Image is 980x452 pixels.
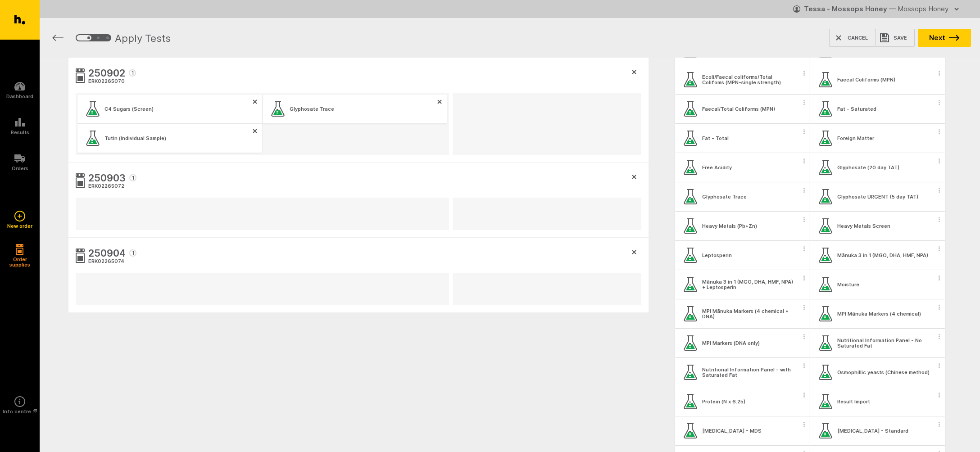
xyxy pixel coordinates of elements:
div: Moisture [837,282,859,287]
div: [MEDICAL_DATA] - MDS [702,428,762,434]
div: Nutritional Information Panel - No Saturated Fat [837,338,930,348]
div: Nutritional Information Panel - No Saturated Fat [810,329,945,357]
div: Protein (N x 6.25) [675,387,810,416]
button: Save [875,29,915,47]
span: 1 [129,69,136,77]
h5: Results [11,130,29,135]
div: C4 Sugars (Screen) [104,106,154,112]
div: MPI Markers (DNA only) [702,340,760,346]
span: 1 [129,249,136,257]
div: Result Import [837,399,870,404]
div: Nutritional Information Panel - with Saturated Fat [702,367,795,378]
div: Heavy Metals Screen [837,223,890,229]
div: Faecal Coliforms (MPN) [837,77,895,82]
button: Tessa - Mossops Honey — Mossops Honey [793,2,962,16]
div: Tutin (Individual Sample) [104,136,166,141]
button: Next [918,29,971,47]
div: Osmophillic yeasts (Chinese method) [837,370,930,375]
div: Free Acidity [675,153,810,182]
div: ERK02265072 [88,182,136,190]
div: Faecal/Total Coliforms (MPN) [702,106,775,112]
div: Protein (N x 6.25) [702,399,745,404]
div: Mānuka 3 in 1 (MGO, DHA, HMF, NPA) [810,241,945,270]
div: MPI Mānuka Markers (4 chemical + DNA) [702,308,795,319]
div: Nutritional Information Panel - with Saturated Fat [675,358,810,387]
div: Faecal/Total Coliforms (MPN) [675,95,810,123]
span: 250902 [88,66,125,82]
div: Fat - Saturated [810,95,945,123]
span: 1 [129,174,136,181]
div: Heavy Metals Screen [810,212,945,240]
h5: New order [7,223,32,229]
div: [MEDICAL_DATA] - Standard [837,428,908,434]
div: Glyphosate Trace [702,194,747,199]
div: [MEDICAL_DATA] - MDS [675,416,810,445]
div: [MEDICAL_DATA] - Standard [810,416,945,445]
div: Foreign Matter [810,124,945,153]
span: — Mossops Honey [889,5,948,13]
div: ERK02265074 [88,258,136,266]
h5: Info centre [3,409,37,414]
div: Free Acidity [702,165,732,170]
div: Faecal Coliforms (MPN) [810,65,945,94]
div: MPI Mānuka Markers (4 chemical + DNA) [675,299,810,328]
strong: Tessa - Mossops Honey [804,5,887,13]
div: Glyphosate URGENT (5 day TAT) [837,194,918,199]
span: 250904 [88,246,126,262]
div: Mānuka 3 in 1 (MGO, DHA, HMF, NPA) [837,253,928,258]
div: MPI Mānuka Markers (4 chemical) [810,299,945,328]
div: Result Import [810,387,945,416]
div: Glyphosate URGENT (5 day TAT) [810,182,945,211]
div: Fat - Total [702,136,729,141]
button: Cancel [829,29,876,47]
div: Glyphosate (20 day TAT) [810,153,945,182]
div: Glyphosate Trace [290,106,334,112]
div: ERK02265070 [88,77,136,86]
div: Osmophillic yeasts (Chinese method) [810,358,945,387]
div: Mānuka 3 in 1 (MGO, DHA, HMF, NPA) + Leptosperin [702,279,795,290]
span: 250903 [88,171,126,187]
h1: Apply Tests [115,31,171,45]
h5: Dashboard [6,94,33,99]
div: Leptosperin [675,241,810,270]
div: Fat - Saturated [837,106,876,112]
div: Leptosperin [702,253,732,258]
div: Fat - Total [675,124,810,153]
div: Heavy Metals (Pb+Zn) [675,212,810,240]
div: Foreign Matter [837,136,874,141]
div: Moisture [810,270,945,299]
div: MPI Mānuka Markers (4 chemical) [837,311,921,316]
div: Ecoli/Faecal coliforms/Total Colifoms (MPN-single strength) [702,74,795,85]
h5: Order supplies [6,257,33,267]
div: Glyphosate Trace [675,182,810,211]
div: Ecoli/Faecal coliforms/Total Colifoms (MPN-single strength) [675,65,810,94]
div: Mānuka 3 in 1 (MGO, DHA, HMF, NPA) + Leptosperin [675,270,810,299]
h5: Orders [12,166,28,171]
div: Glyphosate (20 day TAT) [837,165,899,170]
div: MPI Markers (DNA only) [675,329,810,357]
div: Heavy Metals (Pb+Zn) [702,223,757,229]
